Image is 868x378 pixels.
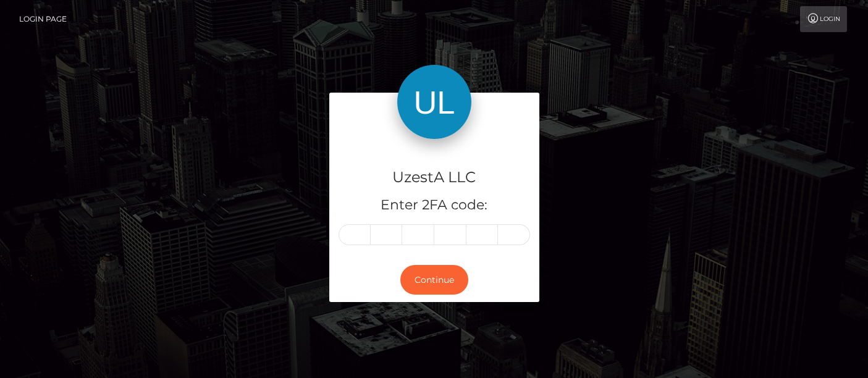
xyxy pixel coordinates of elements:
[800,6,847,32] a: Login
[339,167,530,188] h4: UzestA LLC
[397,65,471,139] img: UzestA LLC
[339,196,530,215] h5: Enter 2FA code:
[19,6,67,32] a: Login Page
[400,265,468,295] button: Continue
